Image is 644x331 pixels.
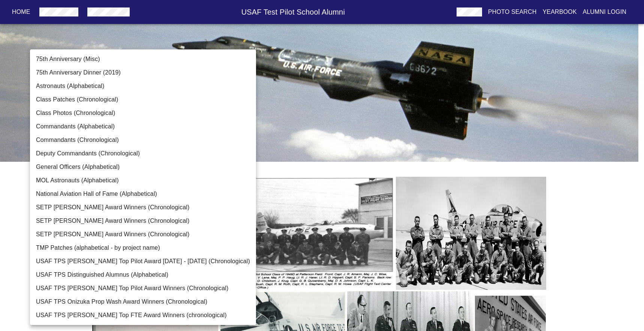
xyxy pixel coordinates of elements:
li: General Officers (Alphabetical) [30,160,256,174]
li: Class Photos (Chronological) [30,106,256,120]
li: USAF TPS [PERSON_NAME] Top Pilot Award Winners (Chronological) [30,282,256,295]
li: SETP [PERSON_NAME] Award Winners (Chronological) [30,228,256,241]
li: Deputy Commandants (Chronological) [30,147,256,160]
li: TMP Patches (alphabetical - by project name) [30,241,256,255]
li: USAF TPS [PERSON_NAME] Top FTE Award Winners (chronological) [30,309,256,322]
li: MOL Astronauts (Alphabetical) [30,174,256,187]
li: Commandants (Alphabetical) [30,120,256,133]
li: USAF TPS Onizuka Prop Wash Award Winners (Chronological) [30,295,256,309]
li: 75th Anniversary (Misc) [30,52,256,66]
li: Class Patches (Chronological) [30,93,256,106]
li: USAF TPS Distinguished Alumnus (Alphabetical) [30,268,256,282]
li: Commandants (Chronological) [30,133,256,147]
li: National Aviation Hall of Fame (Alphabetical) [30,187,256,201]
li: Astronauts (Alphabetical) [30,79,256,93]
li: USAF TPS [PERSON_NAME] Top Pilot Award [DATE] - [DATE] (Chronological) [30,255,256,268]
li: SETP [PERSON_NAME] Award Winners (Chronological) [30,214,256,228]
li: 75th Anniversary Dinner (2019) [30,66,256,79]
li: SETP [PERSON_NAME] Award Winners (Chronological) [30,201,256,214]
